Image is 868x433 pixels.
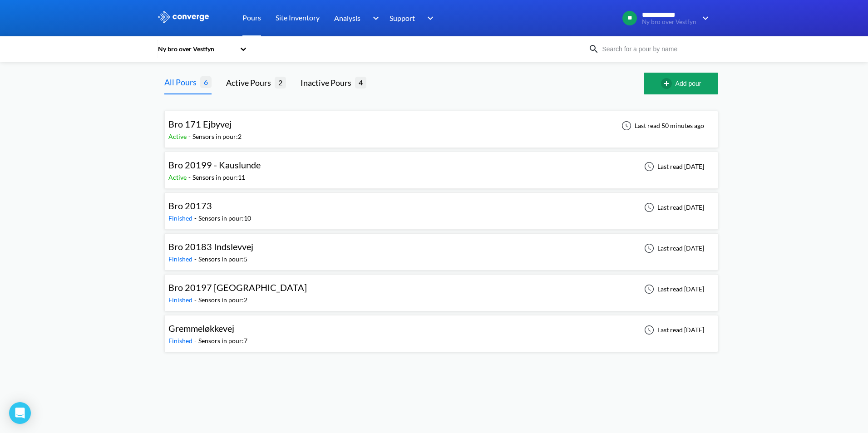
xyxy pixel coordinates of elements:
[301,76,355,89] div: Inactive Pours
[355,77,366,88] span: 4
[168,173,188,181] span: Active
[168,159,261,170] span: Bro 20199 - Kauslunde
[334,12,360,24] span: Analysis
[168,133,188,140] span: Active
[164,76,200,89] div: All Pours
[226,76,275,89] div: Active Pours
[198,336,247,346] div: Sensors in pour: 7
[194,337,198,344] span: -
[157,44,235,54] div: Ny bro over Vestfyn
[168,337,194,344] span: Finished
[164,121,718,129] a: Bro 171 EjbyvejActive-Sensors in pour:2Last read 50 minutes ago
[168,282,307,293] span: Bro 20197 [GEOGRAPHIC_DATA]
[639,284,707,295] div: Last read [DATE]
[188,133,192,140] span: -
[661,78,676,89] img: add-circle-outline.svg
[639,202,707,213] div: Last read [DATE]
[194,255,198,263] span: -
[198,213,251,223] div: Sensors in pour: 10
[9,402,31,424] div: Open Intercom Messenger
[588,44,599,54] img: icon-search.svg
[168,241,253,252] span: Bro 20183 Indslevvej
[367,13,381,24] img: downArrow.svg
[168,296,194,304] span: Finished
[696,13,711,24] img: downArrow.svg
[639,325,707,335] div: Last read [DATE]
[164,162,718,170] a: Bro 20199 - KauslundeActive-Sensors in pour:11Last read [DATE]
[198,254,247,264] div: Sensors in pour: 5
[642,19,696,25] span: Ny bro over Vestfyn
[164,244,718,251] a: Bro 20183 IndslevvejFinished-Sensors in pour:5Last read [DATE]
[390,12,415,24] span: Support
[192,172,245,182] div: Sensors in pour: 11
[639,243,707,254] div: Last read [DATE]
[275,77,286,88] span: 2
[616,120,707,131] div: Last read 50 minutes ago
[168,323,234,334] span: Gremmeløkkevej
[164,203,718,211] a: Bro 20173Finished-Sensors in pour:10Last read [DATE]
[194,296,198,304] span: -
[164,285,718,292] a: Bro 20197 [GEOGRAPHIC_DATA]Finished-Sensors in pour:2Last read [DATE]
[198,295,247,305] div: Sensors in pour: 2
[194,214,198,222] span: -
[168,200,212,211] span: Bro 20173
[639,161,707,172] div: Last read [DATE]
[192,132,242,142] div: Sensors in pour: 2
[168,255,194,263] span: Finished
[168,118,232,129] span: Bro 171 Ejbyvej
[599,44,709,54] input: Search for a pour by name
[164,325,718,333] a: GremmeløkkevejFinished-Sensors in pour:7Last read [DATE]
[200,76,212,88] span: 6
[421,13,436,24] img: downArrow.svg
[168,214,194,222] span: Finished
[644,73,718,94] button: Add pour
[157,11,210,23] img: logo_ewhite.svg
[188,173,192,181] span: -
